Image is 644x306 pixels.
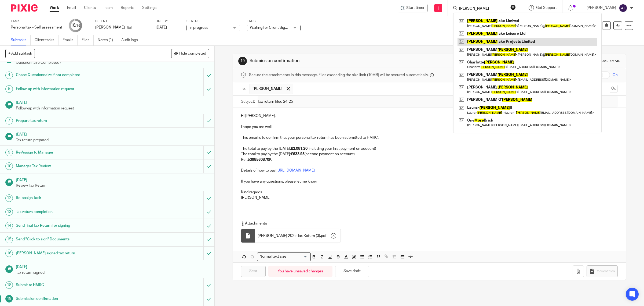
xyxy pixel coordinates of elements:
a: Audit logs [121,35,142,45]
h1: Follow-up with information request [16,85,137,93]
div: Manual email [594,59,620,63]
a: Work [50,5,59,10]
h1: Re-assign Task [16,194,137,202]
h1: Tax return completion [16,208,137,216]
span: [PERSON_NAME] 2025 Tax Return (3) [258,233,320,239]
h1: [DATE] [16,263,209,270]
p: I hope you are well, [241,124,618,130]
h1: [DATE] [16,176,209,183]
button: Save draft [335,266,369,277]
h1: Send "Click to sign" Documents [16,235,137,243]
a: Clients [84,5,96,10]
strong: 5398560870K [248,158,272,162]
div: 16 [5,250,13,257]
h1: Submit to HMRC [16,281,137,289]
label: To: [241,86,247,91]
div: 19 [238,57,247,65]
p: This email is to confirm that your personal tax return has been submitted to HMRC. [241,135,618,140]
p: [PERSON_NAME] [95,25,125,30]
p: [PERSON_NAME] [587,5,616,10]
h1: Prepare tax return [16,117,137,125]
button: Clear [510,5,516,10]
h1: [DATE] [16,99,209,105]
span: On [613,72,618,78]
h1: Submission confirmation [250,58,441,64]
span: Start timer [406,5,425,11]
h1: [DATE] [16,130,209,137]
label: Subject: [241,99,255,104]
a: Files [82,35,94,45]
span: Secure the attachments in this message. Files exceeding the size limit (10MB) will be secured aut... [249,72,429,78]
div: 9 [5,149,13,156]
a: Subtasks [11,35,31,45]
p: [PERSON_NAME] [241,195,618,200]
span: Request files [596,269,615,273]
span: Hide completed [179,52,206,56]
p: Details of how to pay: [241,168,618,173]
div: 14 [5,222,13,229]
div: 12 [5,194,13,202]
span: Waiting for Client Signature [250,26,296,30]
img: Pixie [11,4,38,12]
div: 4 [5,72,13,79]
h1: Re-Assign to Manager [16,148,137,156]
a: Team [104,5,113,10]
label: Client [95,19,149,23]
div: Jane Moore - Personal tax - Self assessment [398,4,427,12]
button: + Add subtask [5,49,35,58]
div: Personal tax - Self assessment [11,25,62,30]
p: The total to pay by the [DATE]: (second payment on account) [241,151,618,157]
div: 5 [5,85,13,93]
div: 13 [5,208,13,216]
h1: Manager Tax Review [16,162,137,170]
span: [PERSON_NAME] [253,86,283,91]
p: The total to pay by the [DATE]: (Including your first payment on account) [241,146,618,151]
a: Notes (1) [98,35,117,45]
input: Search for option [288,254,308,259]
div: . [255,229,341,243]
small: /19 [75,24,80,27]
div: You have unsaved changes [268,266,332,277]
span: Get Support [536,6,557,10]
div: 7 [5,117,13,124]
a: Client tasks [35,35,58,45]
strong: £2,081.20 [291,147,308,151]
p: If you have any questions, please let me know. [241,179,618,184]
div: Search for option [257,252,311,261]
a: Settings [142,5,156,10]
span: [DATE] [156,26,167,29]
strong: £633.93 [291,152,305,156]
input: Search [459,6,507,11]
p: Ref: [241,157,618,162]
a: Reports [121,5,134,10]
label: Status [186,19,240,23]
div: 18 [5,281,13,289]
h1: Submission confirmation [16,295,137,303]
p: Hi [PERSON_NAME], [241,113,618,119]
label: Due by [156,19,180,23]
p: Tax return prepared [16,137,209,143]
a: Email [67,5,76,10]
input: Sent [241,266,266,277]
label: Tags [247,19,301,23]
h1: Chase Questionnaire if not completed [16,71,137,79]
h1: Send final Tax Return for signing [16,222,137,230]
button: Hide completed [171,49,209,58]
img: svg%3E [619,4,627,12]
h1: [PERSON_NAME] signed tax return [16,249,137,257]
p: Tax return signed [16,270,209,275]
a: [URL][DOMAIN_NAME] [276,169,315,172]
span: In progress [189,26,208,30]
p: Questionnaire Completed? [16,60,209,65]
a: Emails [63,35,78,45]
button: Request files [587,265,618,277]
span: Normal text size [258,254,288,259]
button: Cc [610,85,618,93]
p: Review Tax Return [16,183,209,188]
div: 15 [5,236,13,243]
div: 18 [71,22,80,29]
div: 19 [5,295,13,303]
p: Attachments [241,221,601,226]
p: Kind regards [241,190,618,195]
